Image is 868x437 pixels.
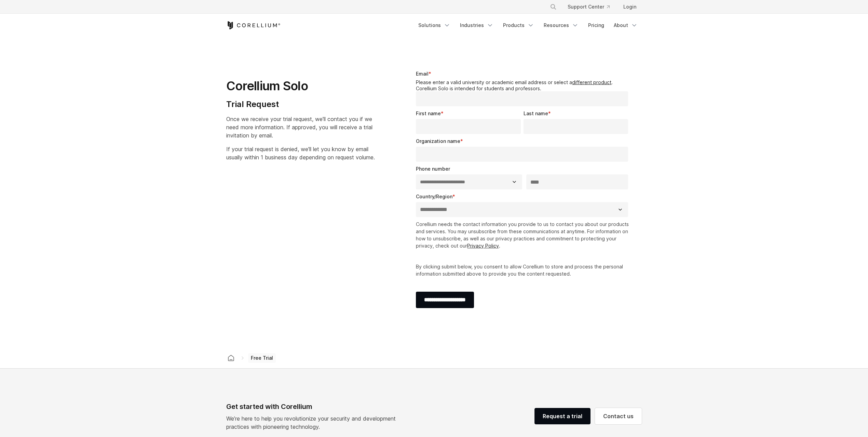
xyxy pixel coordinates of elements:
span: Free Trial [248,353,276,363]
a: Products [499,19,538,31]
a: Corellium Home [226,21,281,29]
div: Navigation Menu [542,1,642,13]
span: Phone number [416,166,450,172]
a: Industries [456,19,498,31]
a: Privacy Policy [467,243,499,249]
span: Once we receive your trial request, we'll contact you if we need more information. If approved, y... [226,116,372,139]
h1: Corellium Solo [226,78,375,94]
button: Search [547,1,559,13]
a: About [610,19,642,31]
p: Corellium needs the contact information you provide to us to contact you about our products and s... [416,221,631,249]
div: Navigation Menu [414,19,642,31]
a: Contact us [595,408,642,424]
a: Support Center [562,1,615,13]
p: By clicking submit below, you consent to allow Corellium to store and process the personal inform... [416,263,631,277]
a: Solutions [414,19,455,31]
a: different product [572,79,611,85]
span: First name [416,110,441,116]
h4: Trial Request [226,99,375,109]
a: Resources [540,19,583,31]
a: Login [618,1,642,13]
span: Email [416,71,429,77]
legend: Please enter a valid university or academic email address or select a . Corellium Solo is intende... [416,79,631,91]
a: Request a trial [534,408,591,424]
span: Last name [524,110,548,116]
span: Country/Region [416,194,452,199]
a: Pricing [584,19,608,31]
a: Corellium home [225,353,237,363]
span: Organization name [416,138,460,144]
p: We’re here to help you revolutionize your security and development practices with pioneering tech... [226,414,401,431]
div: Get started with Corellium [226,401,401,412]
span: If your trial request is denied, we'll let you know by email usually within 1 business day depend... [226,146,375,161]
